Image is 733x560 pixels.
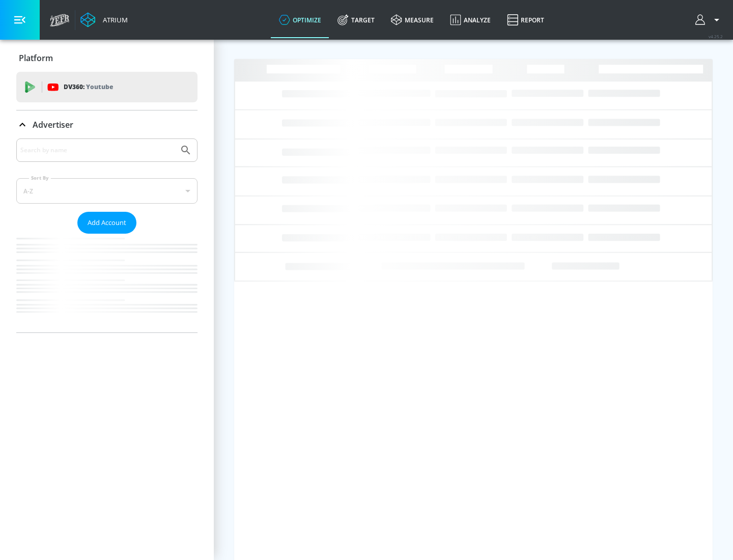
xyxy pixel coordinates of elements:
a: Target [329,2,383,38]
span: Add Account [88,217,126,229]
div: A-Z [16,178,198,204]
a: Atrium [80,12,128,27]
p: Advertiser [33,119,73,130]
p: Youtube [86,81,113,92]
a: optimize [271,2,329,38]
p: DV360: [64,81,113,93]
p: Platform [19,52,53,64]
div: DV360: Youtube [16,72,198,102]
span: v 4.25.2 [709,34,723,39]
button: Add Account [77,212,136,234]
label: Sort By [29,175,51,181]
a: Report [499,2,552,38]
div: Platform [16,44,198,72]
a: measure [383,2,442,38]
a: Analyze [442,2,499,38]
div: Atrium [99,15,128,24]
div: Advertiser [16,138,198,332]
input: Search by name [20,144,175,157]
nav: list of Advertiser [16,234,198,332]
div: Advertiser [16,110,198,139]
